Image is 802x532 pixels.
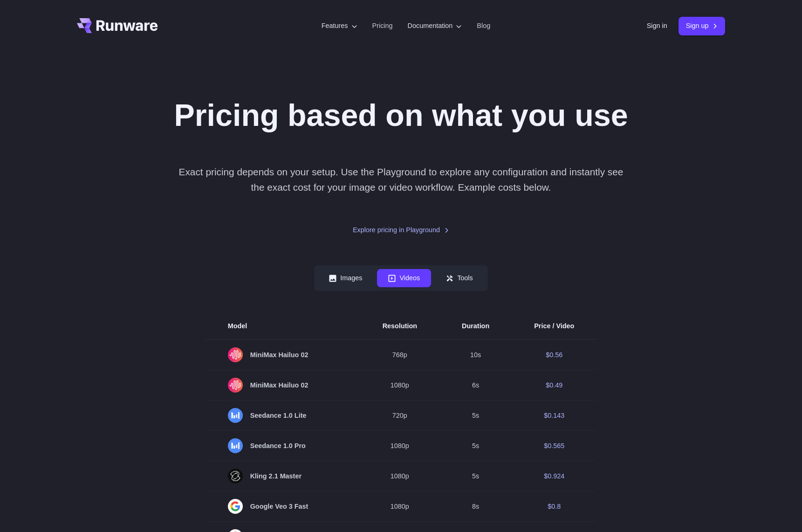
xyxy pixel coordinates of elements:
[439,313,512,339] th: Duration
[512,431,596,461] td: $0.565
[477,21,490,31] a: Blog
[439,431,512,461] td: 5s
[512,313,596,339] th: Price / Video
[512,401,596,431] td: $0.143
[372,21,393,31] a: Pricing
[228,347,338,362] span: MiniMax Hailuo 02
[228,499,338,514] span: Google Veo 3 Fast
[439,401,512,431] td: 5s
[353,225,449,235] a: Explore pricing in Playground
[439,461,512,491] td: 5s
[360,461,439,491] td: 1080p
[206,313,360,339] th: Model
[679,17,726,35] a: Sign up
[228,469,338,484] span: Kling 2.1 Master
[318,269,373,287] button: Images
[439,370,512,401] td: 6s
[512,339,596,370] td: $0.56
[377,269,431,287] button: Videos
[228,408,338,423] span: Seedance 1.0 Lite
[439,339,512,370] td: 10s
[174,164,628,195] p: Exact pricing depends on your setup. Use the Playground to explore any configuration and instantl...
[408,21,462,31] label: Documentation
[360,491,439,522] td: 1080p
[439,491,512,522] td: 8s
[512,370,596,401] td: $0.49
[228,438,338,453] span: Seedance 1.0 Pro
[77,18,158,33] a: Go to /
[647,21,667,31] a: Sign in
[228,378,338,393] span: MiniMax Hailuo 02
[322,21,357,31] label: Features
[512,491,596,522] td: $0.8
[174,97,628,134] h1: Pricing based on what you use
[360,313,439,339] th: Resolution
[360,401,439,431] td: 720p
[360,339,439,370] td: 768p
[360,431,439,461] td: 1080p
[435,269,484,287] button: Tools
[512,461,596,491] td: $0.924
[360,370,439,401] td: 1080p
